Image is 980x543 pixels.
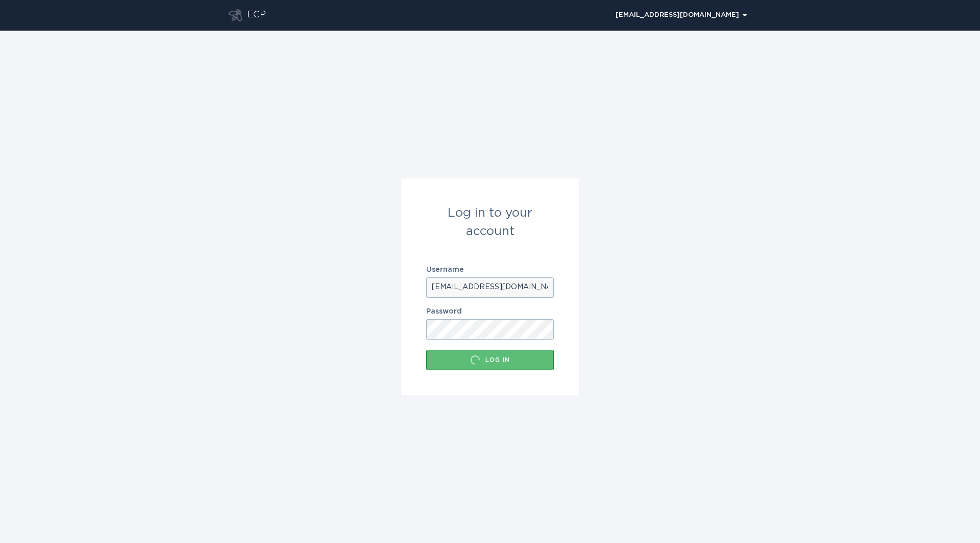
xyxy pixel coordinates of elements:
label: Password [426,308,554,315]
div: Popover menu [611,8,751,23]
button: Log in [426,350,554,370]
div: Log in to your account [426,204,554,241]
button: Go to dashboard [229,9,242,21]
button: Open user account details [611,8,751,23]
div: Loading [470,355,480,365]
label: Username [426,266,554,273]
div: ECP [247,9,266,21]
div: [EMAIL_ADDRESS][DOMAIN_NAME] [616,12,747,18]
div: Log in [431,355,549,365]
